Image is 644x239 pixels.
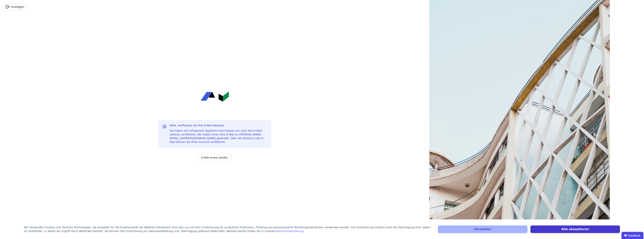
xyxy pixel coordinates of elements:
[170,129,268,144] div: Sie haben sich erfolgreich registriert und müssen nur noch Ihre E-Mail Adresse verifizieren. Wir ...
[24,225,433,233] div: Wir verwenden Cookies und ähnliche Technologien, die entweder für die Funktionalität der Website ...
[201,91,229,102] img: Concular
[530,225,620,233] button: Alle akzeptieren
[438,225,527,233] button: Verwalten
[3,3,27,11] button: Ausloggen
[275,230,304,233] a: Datenschutzerklärung
[198,154,231,161] button: E-Mail erneut senden
[170,124,268,127] h3: Bitte, verifizieren Sie Ihre E-Mail-Adresse!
